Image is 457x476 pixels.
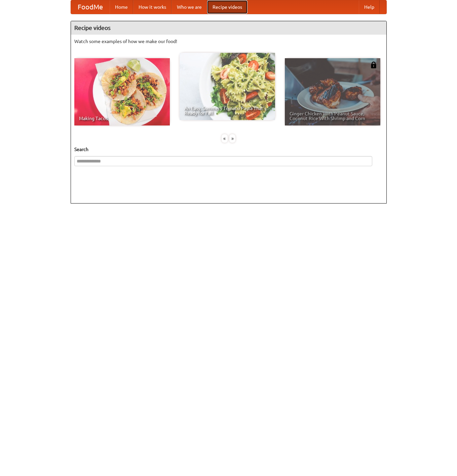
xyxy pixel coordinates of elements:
h4: Recipe videos [71,21,386,35]
div: » [229,134,235,143]
a: How it works [133,0,172,14]
h5: Search [74,146,383,153]
a: Recipe videos [207,0,247,14]
a: FoodMe [71,0,110,14]
p: Watch some examples of how we make our food! [74,38,383,45]
a: Home [110,0,133,14]
span: Making Tacos [79,116,165,121]
div: « [222,134,228,143]
a: An Easy, Summery Tomato Pasta That's Ready for Fall [180,53,275,120]
a: Making Tacos [74,58,170,125]
a: Who we are [172,0,207,14]
img: 483408.png [370,62,377,68]
span: An Easy, Summery Tomato Pasta That's Ready for Fall [184,106,270,115]
a: Help [359,0,380,14]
